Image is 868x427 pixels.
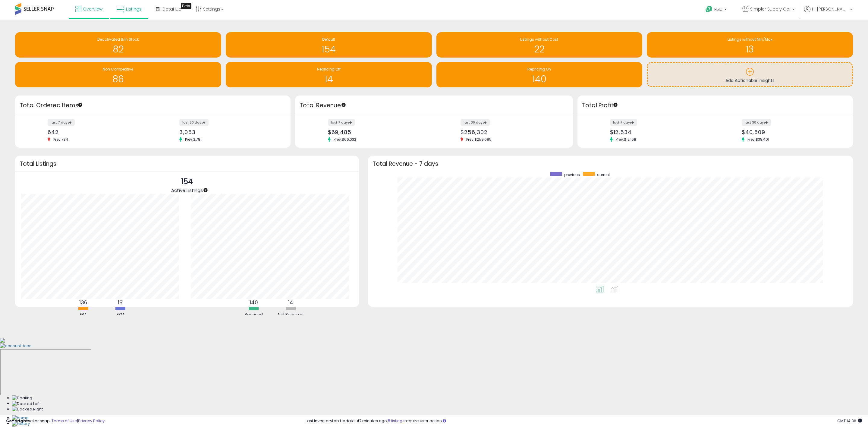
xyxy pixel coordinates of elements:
[18,74,218,84] h1: 86
[744,137,772,142] span: Prev: $38,401
[12,407,43,412] img: Docked Right
[648,63,852,86] a: Add Actionable Insights
[705,5,713,13] i: Get Help
[236,312,272,318] div: Repriced
[650,44,850,54] h1: 13
[97,37,139,42] span: Deactivated & In Stock
[610,119,637,126] label: last 7 days
[714,7,722,12] span: Help
[226,32,432,58] a: Default 154
[103,67,133,72] span: Non Competitive
[742,129,842,135] div: $40,509
[300,101,568,110] h3: Total Revenue
[527,67,551,72] span: Repricing On
[12,395,32,401] img: Floating
[520,37,558,42] span: Listings without Cost
[373,162,848,166] h3: Total Revenue - 7 days
[12,401,40,407] img: Docked Left
[50,137,71,142] span: Prev: 734
[328,119,355,126] label: last 7 days
[331,137,359,142] span: Prev: $66,032
[610,129,711,135] div: $12,534
[750,6,790,12] span: Simpler Supply Co.
[126,6,142,12] span: Listings
[613,102,618,108] div: Tooltip anchor
[229,44,429,54] h1: 154
[728,37,772,42] span: Listings without Min/Max
[804,6,852,20] a: Hi [PERSON_NAME]
[439,74,640,84] h1: 140
[461,129,562,135] div: $256,302
[229,74,429,84] h1: 14
[20,101,286,110] h3: Total Ordered Items
[725,77,775,83] span: Add Actionable Insights
[179,129,280,135] div: 3,053
[118,299,123,306] b: 18
[12,421,30,427] img: History
[102,312,138,318] div: FBM
[171,187,203,193] span: Active Listings
[647,32,853,58] a: Listings without Min/Max 13
[317,67,341,72] span: Repricing Off
[597,172,610,177] span: current
[463,137,495,142] span: Prev: $259,095
[250,299,258,306] b: 140
[436,62,643,87] a: Repricing On 140
[20,162,354,166] h3: Total Listings
[83,6,102,12] span: Overview
[171,176,203,187] p: 154
[742,119,771,126] label: last 30 days
[18,44,218,54] h1: 82
[288,299,293,306] b: 14
[65,312,101,318] div: FBA
[328,129,429,135] div: $69,485
[322,37,335,42] span: Default
[203,187,208,193] div: Tooltip anchor
[48,129,148,135] div: 642
[79,299,87,306] b: 136
[812,6,848,12] span: Hi [PERSON_NAME]
[436,32,643,58] a: Listings without Cost 22
[15,62,221,87] a: Non Competitive 86
[182,137,205,142] span: Prev: 2,781
[341,102,346,108] div: Tooltip anchor
[226,62,432,87] a: Repricing Off 14
[461,119,490,126] label: last 30 days
[179,119,209,126] label: last 30 days
[162,6,181,12] span: DataHub
[582,101,848,110] h3: Total Profit
[77,102,83,108] div: Tooltip anchor
[273,312,309,318] div: Not Repriced
[701,1,733,20] a: Help
[15,32,221,58] a: Deactivated & In Stock 82
[12,415,29,421] img: Home
[48,119,75,126] label: last 7 days
[181,3,191,9] div: Tooltip anchor
[613,137,639,142] span: Prev: $12,168
[439,44,640,54] h1: 22
[564,172,580,177] span: previous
